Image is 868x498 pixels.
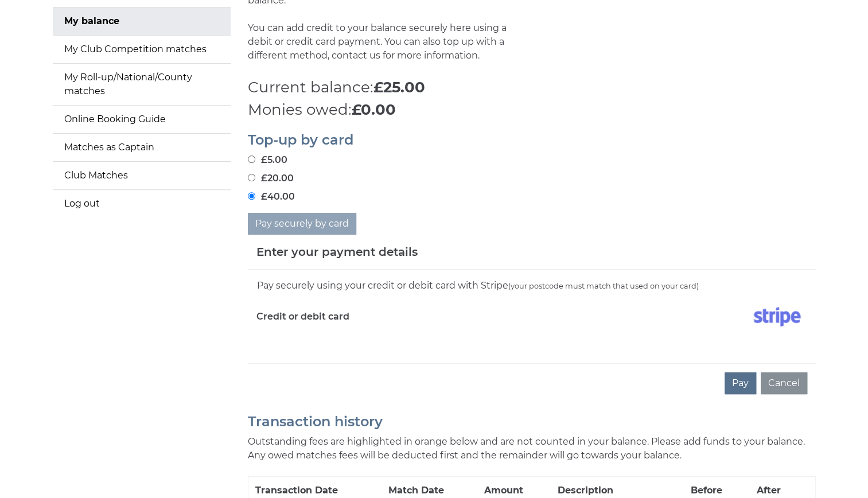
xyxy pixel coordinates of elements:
[725,372,756,394] button: Pay
[248,435,816,462] p: Outstanding fees are highlighted in orange below and are not counted in your balance. Please add ...
[248,190,295,204] label: £40.00
[53,36,231,63] a: My Club Competition matches
[53,134,231,161] a: Matches as Captain
[248,414,816,429] h2: Transaction history
[256,278,807,293] div: Pay securely using your credit or debit card with Stripe
[53,64,231,105] a: My Roll-up/National/County matches
[761,372,807,394] button: Cancel
[53,190,231,217] a: Log out
[248,155,255,163] input: £5.00
[53,106,231,133] a: Online Booking Guide
[352,100,396,119] strong: £0.00
[53,7,231,35] a: My balance
[248,99,816,121] p: Monies owed:
[248,213,356,235] button: Pay securely by card
[373,78,425,96] strong: £25.00
[248,76,816,99] p: Current balance:
[53,162,231,189] a: Club Matches
[256,243,418,260] h5: Enter your payment details
[248,133,816,147] h2: Top-up by card
[248,172,294,185] label: £20.00
[248,192,255,200] input: £40.00
[248,174,255,181] input: £20.00
[256,336,807,345] iframe: Secure card payment input frame
[508,282,699,290] small: (your postcode must match that used on your card)
[248,153,287,167] label: £5.00
[256,302,349,331] label: Credit or debit card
